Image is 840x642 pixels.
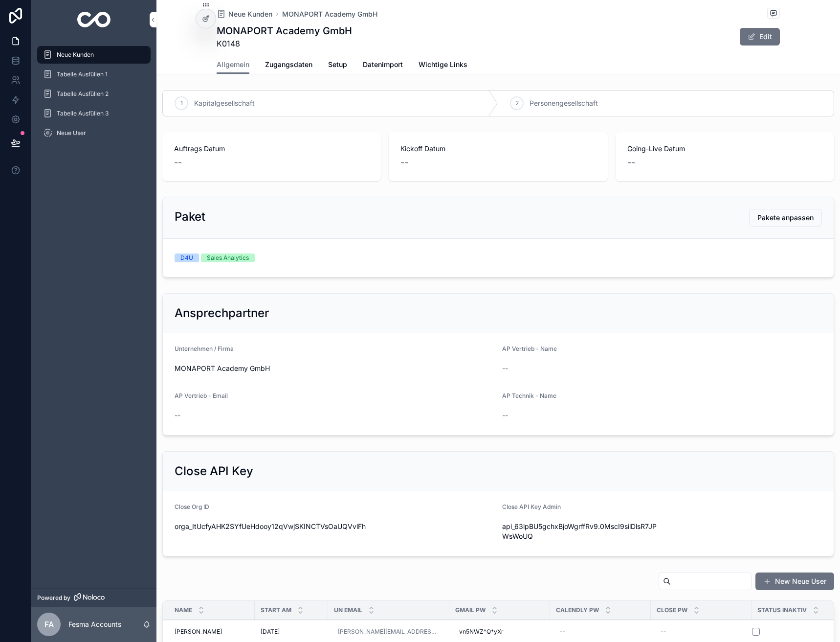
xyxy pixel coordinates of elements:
span: K0148 [217,38,352,49]
span: orga_ItUcfyAHK2SYfUeHdooy12qVwjSKINCTVsOaUQVvlFh [175,522,494,531]
a: Neue User [37,124,151,142]
a: Powered by [31,589,156,607]
img: App logo [77,12,111,27]
span: Personengesellschaft [530,98,598,108]
span: Neue Kunden [228,9,272,19]
a: vn5NWZ^Q*yXr [455,624,544,640]
span: Allgemein [217,60,249,69]
h1: MONAPORT Academy GmbH [217,24,352,38]
a: Datenimport [363,56,403,75]
span: Status Inaktiv [757,606,807,614]
a: -- [556,624,645,640]
span: MONAPORT Academy GmbH [175,364,494,373]
div: -- [560,628,566,636]
span: Powered by [37,594,70,602]
span: -- [175,411,180,420]
span: Close Pw [657,606,687,614]
span: Tabelle Ausfüllen 1 [57,70,108,78]
h2: Close API Key [175,463,253,479]
span: -- [400,156,408,169]
div: -- [661,628,666,636]
span: UN Email [334,606,362,614]
a: Tabelle Ausfüllen 2 [37,85,151,103]
a: Zugangsdaten [265,56,312,75]
span: Close API Key Admin [502,503,561,510]
span: Pakete anpassen [757,213,814,223]
span: Name [175,606,192,614]
span: Calendly Pw [556,606,599,614]
span: Kapitalgesellschaft [194,98,255,108]
span: Setup [328,60,347,69]
span: AP Vertrieb - Email [175,392,228,399]
span: Zugangsdaten [265,60,312,69]
button: New Neue User [755,573,834,590]
button: Edit [740,28,780,46]
span: Unternehmen / Firma [175,345,234,352]
span: -- [174,156,182,169]
span: -- [502,364,508,373]
a: [PERSON_NAME] [175,628,249,636]
a: Neue Kunden [37,46,151,64]
a: Tabelle Ausfüllen 1 [37,66,151,83]
div: scrollable content [31,39,156,155]
span: Datenimport [363,60,403,69]
span: Start am [261,606,291,614]
span: Kickoff Datum [400,144,596,154]
a: [PERSON_NAME][EMAIL_ADDRESS][DOMAIN_NAME] [334,624,443,640]
span: Tabelle Ausfüllen 3 [57,110,109,117]
a: Tabelle Ausfüllen 3 [37,105,151,122]
p: Fesma Accounts [68,619,121,629]
span: [PERSON_NAME] [175,628,222,636]
button: Pakete anpassen [749,209,822,227]
div: Sales Analytics [207,253,249,262]
a: MONAPORT Academy GmbH [282,9,377,19]
a: -- [657,624,746,640]
span: api_63lpBU5gchxBjoWgrffRv9.0MscI9silDlsR7JPWsWoUQ [502,522,658,541]
span: Close Org ID [175,503,209,510]
span: Neue Kunden [57,51,94,59]
a: Wichtige Links [419,56,467,75]
span: Going-Live Datum [627,144,822,154]
span: Tabelle Ausfüllen 2 [57,90,109,98]
span: Wichtige Links [419,60,467,69]
span: 1 [180,99,183,107]
span: -- [627,156,635,169]
a: [PERSON_NAME][EMAIL_ADDRESS][DOMAIN_NAME] [338,628,440,636]
span: Auftrags Datum [174,144,369,154]
div: D4U [180,253,193,262]
span: AP Vertrieb - Name [502,345,557,352]
a: [DATE] [261,628,322,636]
h2: Paket [175,209,205,225]
a: Allgemein [217,56,249,74]
span: FA [44,619,54,630]
span: 2 [515,99,519,107]
span: AP Technik - Name [502,392,556,399]
span: Gmail Pw [455,606,486,614]
a: Setup [328,56,347,75]
span: [DATE] [261,628,280,636]
span: Neue User [57,129,86,137]
span: vn5NWZ^Q*yXr [459,628,504,636]
h2: Ansprechpartner [175,305,269,321]
a: Neue Kunden [217,9,272,19]
span: -- [502,411,508,420]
